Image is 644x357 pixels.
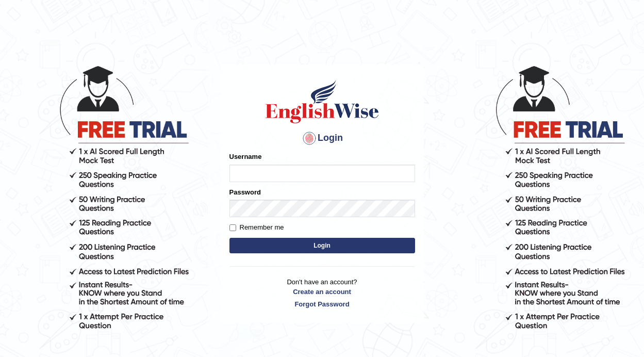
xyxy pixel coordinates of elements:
label: Password [229,187,261,197]
button: Login [229,238,415,253]
a: Forgot Password [229,299,415,309]
label: Username [229,152,262,161]
a: Create an account [229,287,415,297]
img: Logo of English Wise sign in for intelligent practice with AI [263,78,381,125]
input: Remember me [229,224,236,231]
p: Don't have an account? [229,277,415,309]
h4: Login [229,130,415,147]
label: Remember me [229,222,284,233]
